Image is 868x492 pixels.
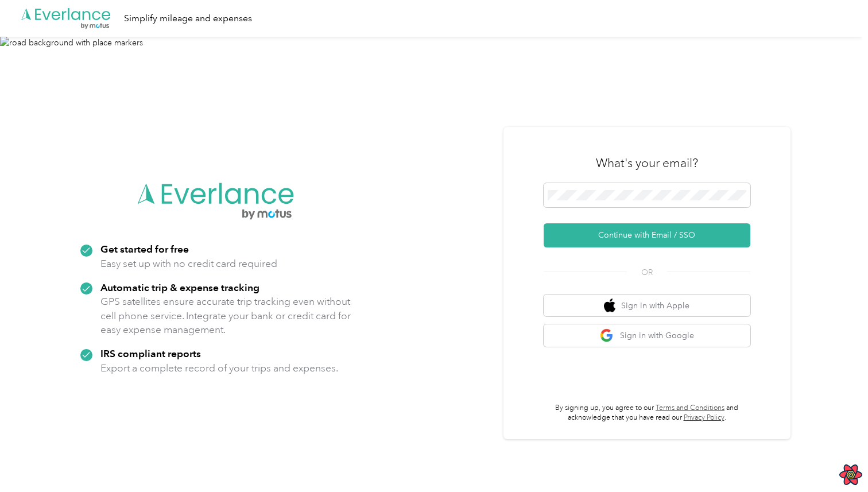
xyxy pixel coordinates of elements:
[100,361,338,375] p: Export a complete record of your trips and expenses.
[100,281,259,293] strong: Automatic trip & expense tracking
[596,155,698,171] h3: What's your email?
[124,11,252,26] div: Simplify mileage and expenses
[656,404,724,412] a: Terms and Conditions
[100,295,351,337] p: GPS satellites ensure accurate trip tracking even without cell phone service. Integrate your bank...
[100,347,201,359] strong: IRS compliant reports
[600,328,614,343] img: google logo
[627,266,667,278] span: OR
[839,463,862,486] button: Open React Query Devtools
[544,324,750,347] button: google logoSign in with Google
[544,223,750,247] button: Continue with Email / SSO
[604,299,615,313] img: apple logo
[684,413,724,422] a: Privacy Policy
[544,403,750,423] p: By signing up, you agree to our and acknowledge that you have read our .
[100,257,277,271] p: Easy set up with no credit card required
[544,295,750,317] button: apple logoSign in with Apple
[100,243,189,255] strong: Get started for free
